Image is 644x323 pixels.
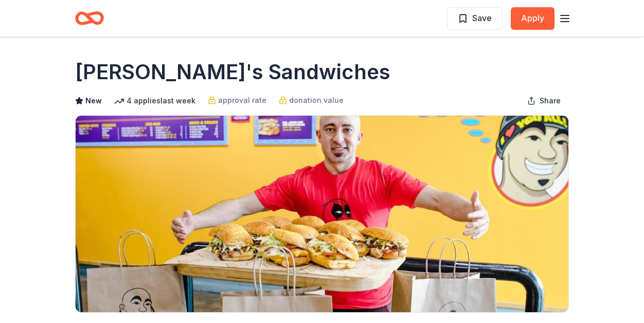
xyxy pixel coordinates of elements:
[447,7,503,30] button: Save
[218,94,266,106] span: approval rate
[519,91,569,111] button: Share
[289,94,344,106] span: donation value
[511,7,554,30] button: Apply
[540,95,561,107] span: Share
[76,116,568,312] img: Image for Ike's Sandwiches
[114,95,195,107] div: 4 applies last week
[75,6,104,30] a: Home
[85,95,102,107] span: New
[279,94,344,106] a: donation value
[75,58,390,86] h1: [PERSON_NAME]'s Sandwiches
[472,11,492,25] span: Save
[208,94,266,106] a: approval rate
